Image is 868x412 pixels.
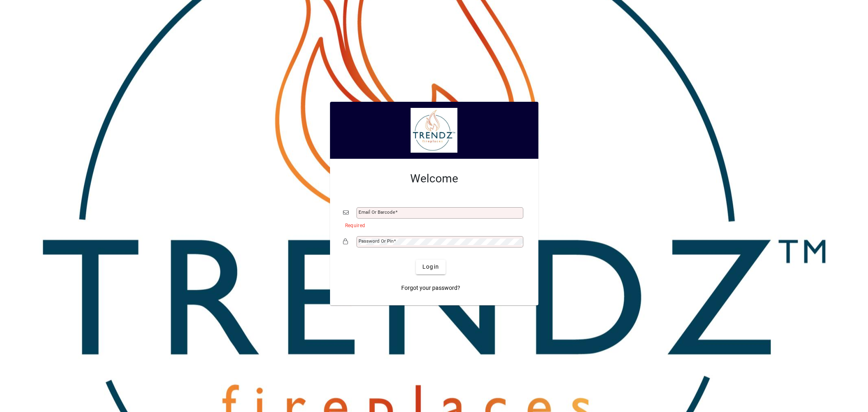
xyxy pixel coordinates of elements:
[345,221,519,229] mat-error: Required
[343,172,525,186] h2: Welcome
[416,260,446,274] button: Login
[359,238,394,244] mat-label: Password or Pin
[422,263,439,271] span: Login
[401,284,460,292] span: Forgot your password?
[359,209,395,215] mat-label: Email or Barcode
[398,281,464,296] a: Forgot your password?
